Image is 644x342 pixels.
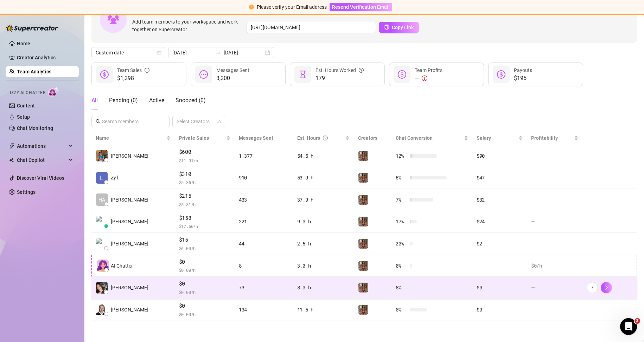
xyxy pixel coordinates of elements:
[9,158,14,163] img: Chat Copilot
[149,97,164,104] span: Active
[396,196,407,204] span: 7 %
[172,49,212,57] input: Start date
[179,135,209,141] span: Private Sales
[297,218,350,225] div: 9.0 h
[111,152,148,160] span: [PERSON_NAME]
[157,51,161,55] span: calendar
[239,306,289,314] div: 134
[6,25,58,32] img: logo-BBDzfeDw.svg
[239,262,289,270] div: 8
[117,66,149,74] div: Team Sales
[477,306,523,314] div: $0
[111,240,148,248] span: [PERSON_NAME]
[17,114,30,120] a: Setup
[179,157,230,164] span: $ 11.01 /h
[239,196,289,204] div: 433
[531,135,558,141] span: Profitability
[477,240,523,248] div: $2
[384,25,389,29] span: copy
[239,218,289,225] div: 221
[415,74,442,83] div: —
[96,119,101,124] span: search
[358,151,368,161] img: Greek
[359,66,364,74] span: question-circle
[179,223,230,230] span: $ 17.56 /h
[396,284,407,291] span: 8 %
[590,285,595,290] span: more
[396,174,407,182] span: 6 %
[531,262,578,270] div: $0 /h
[239,152,289,160] div: 1,377
[179,279,230,288] span: $0
[514,67,532,73] span: Payouts
[358,283,368,292] img: Greek
[477,174,523,182] div: $47
[17,175,64,181] a: Discover Viral Videos
[111,262,133,270] span: AI Chatter
[358,173,368,183] img: Greek
[527,211,582,233] td: —
[527,145,582,167] td: —
[215,50,221,55] span: to
[9,143,15,149] span: thunderbolt
[239,135,273,141] span: Messages Sent
[117,74,149,83] span: $1,298
[96,282,108,294] img: MK Bautista
[96,216,108,228] img: Alva K
[102,118,160,125] input: Search members
[396,135,433,141] span: Chat Conversion
[297,152,350,160] div: 54.5 h
[620,318,637,335] iframe: Intercom live chat
[216,67,249,73] span: Messages Sent
[392,25,414,30] span: Copy Link
[415,67,442,73] span: Team Profits
[96,150,108,162] img: Chester Tagayun…
[100,70,109,79] span: dollar-circle
[216,74,249,83] span: 3,200
[396,152,407,160] span: 12 %
[527,167,582,189] td: —
[396,240,407,248] span: 20 %
[176,97,206,104] span: Snoozed ( 0 )
[398,70,406,79] span: dollar-circle
[17,140,67,152] span: Automations
[257,3,327,11] div: Please verify your Email address
[635,318,640,324] span: 3
[17,69,51,74] a: Team Analytics
[179,267,230,274] span: $ 0.00 /h
[477,135,491,141] span: Salary
[422,75,427,81] span: exclamation-circle
[96,238,108,250] img: Richard Johnny
[145,66,149,74] span: info-circle
[109,96,138,105] div: Pending ( 0 )
[297,284,350,291] div: 8.0 h
[297,262,350,270] div: 3.0 h
[91,96,98,105] div: All
[477,152,523,160] div: $90
[111,196,148,204] span: [PERSON_NAME]
[527,189,582,211] td: —
[477,284,523,291] div: $0
[358,261,368,271] img: Greek
[396,218,407,225] span: 17 %
[358,239,368,249] img: Greek
[323,134,328,142] span: question-circle
[297,196,350,204] div: 37.0 h
[527,277,582,299] td: —
[379,22,419,33] button: Copy Link
[179,258,230,266] span: $0
[297,134,344,142] div: Est. Hours
[217,119,221,124] span: team
[224,49,264,57] input: End date
[111,174,120,182] span: Zy l.
[96,47,161,58] span: Custom date
[17,103,35,108] a: Content
[239,240,289,248] div: 44
[17,189,36,195] a: Settings
[358,195,368,205] img: Greek
[358,305,368,315] img: Greek
[179,311,230,318] span: $ 0.00 /h
[179,236,230,244] span: $15
[315,74,364,83] span: 179
[179,170,230,178] span: $310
